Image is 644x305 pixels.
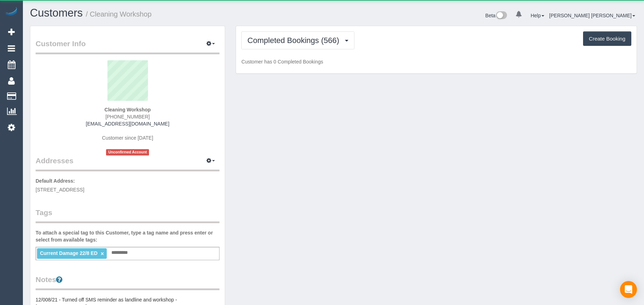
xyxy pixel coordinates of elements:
[583,31,631,46] button: Create Booking
[106,149,149,155] span: Unconfirmed Account
[4,7,18,17] img: Automaid Logo
[40,250,97,256] span: Current Damage 22/8 ED
[105,107,151,112] strong: Cleaning Workshop
[101,251,104,257] a: ×
[36,38,219,54] legend: Customer Info
[485,13,507,18] a: Beta
[36,187,84,193] span: [STREET_ADDRESS]
[620,281,637,298] div: Open Intercom Messenger
[30,7,83,19] a: Customers
[241,58,631,65] p: Customer has 0 Completed Bookings
[36,229,219,243] label: To attach a special tag to this Customer, type a tag name and press enter or select from availabl...
[86,121,169,127] a: [EMAIL_ADDRESS][DOMAIN_NAME]
[36,177,75,184] label: Default Address:
[102,135,153,141] span: Customer since [DATE]
[86,10,152,18] small: / Cleaning Workshop
[549,13,635,18] a: [PERSON_NAME] [PERSON_NAME]
[531,13,544,18] a: Help
[36,274,219,290] legend: Notes
[495,11,507,20] img: New interface
[241,31,354,49] button: Completed Bookings (566)
[36,207,219,223] legend: Tags
[247,36,342,45] span: Completed Bookings (566)
[105,114,150,120] span: [PHONE_NUMBER]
